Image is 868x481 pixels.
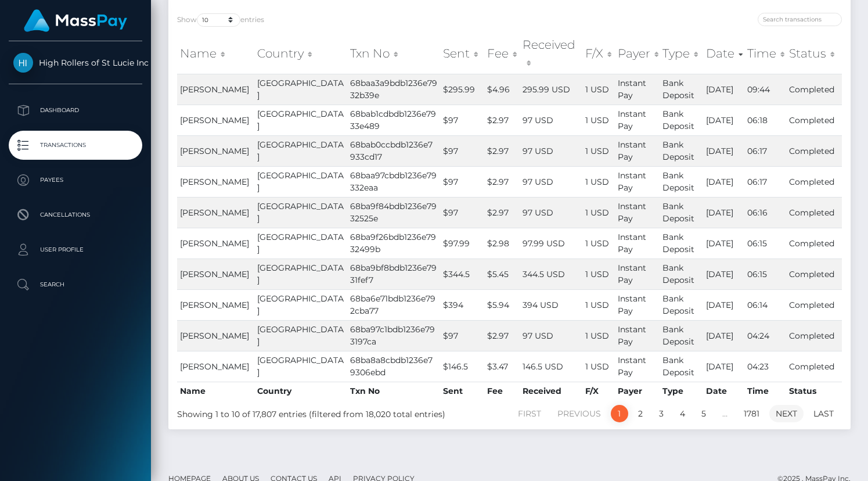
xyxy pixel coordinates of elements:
[440,320,484,351] td: $97
[582,197,615,228] td: 1 USD
[673,405,691,422] a: 4
[744,135,786,166] td: 06:17
[786,197,842,228] td: Completed
[440,166,484,197] td: $97
[180,269,249,279] span: [PERSON_NAME]
[703,259,744,289] td: [DATE]
[520,259,582,289] td: 344.5 USD
[582,351,615,382] td: 1 USD
[347,259,440,289] td: 68ba9bf8bdb1236e7931fef7
[347,289,440,320] td: 68ba6e71bdb1236e792cba77
[769,405,804,422] a: Next
[744,166,786,197] td: 06:17
[744,259,786,289] td: 06:15
[254,259,347,289] td: [GEOGRAPHIC_DATA]
[254,228,347,259] td: [GEOGRAPHIC_DATA]
[744,351,786,382] td: 04:23
[440,74,484,105] td: $295.99
[440,135,484,166] td: $97
[520,166,582,197] td: 97 USD
[9,131,142,160] a: Transactions
[744,105,786,135] td: 06:18
[582,166,615,197] td: 1 USD
[703,74,744,105] td: [DATE]
[484,228,520,259] td: $2.98
[347,197,440,228] td: 68ba9f84bdb1236e7932525e
[582,289,615,320] td: 1 USD
[615,33,660,74] th: Payer: activate to sort column ascending
[582,135,615,166] td: 1 USD
[177,33,254,74] th: Name: activate to sort column ascending
[484,351,520,382] td: $3.47
[653,405,670,422] a: 3
[347,166,440,197] td: 68baa97cbdb1236e79332eaa
[744,289,786,320] td: 06:14
[13,171,138,189] p: Payees
[520,74,582,105] td: 295.99 USD
[786,105,842,135] td: Completed
[520,228,582,259] td: 97.99 USD
[786,135,842,166] td: Completed
[786,351,842,382] td: Completed
[660,351,704,382] td: Bank Deposit
[180,361,249,372] span: [PERSON_NAME]
[347,320,440,351] td: 68ba97c1bdb1236e793197ca
[347,228,440,259] td: 68ba9f26bdb1236e7932499b
[660,105,704,135] td: Bank Deposit
[484,259,520,289] td: $5.45
[254,74,347,105] td: [GEOGRAPHIC_DATA]
[632,405,649,422] a: 2
[786,74,842,105] td: Completed
[484,197,520,228] td: $2.97
[660,382,704,400] th: Type
[440,33,484,74] th: Sent: activate to sort column ascending
[786,320,842,351] td: Completed
[440,259,484,289] td: $344.5
[703,197,744,228] td: [DATE]
[786,259,842,289] td: Completed
[9,58,142,68] span: High Rollers of St Lucie Inc
[660,166,704,197] td: Bank Deposit
[660,259,704,289] td: Bank Deposit
[744,228,786,259] td: 06:15
[786,166,842,197] td: Completed
[703,33,744,74] th: Date: activate to sort column ascending
[703,135,744,166] td: [DATE]
[347,351,440,382] td: 68ba8a8cbdb1236e79306ebd
[254,105,347,135] td: [GEOGRAPHIC_DATA]
[347,382,440,400] th: Txn No
[254,351,347,382] td: [GEOGRAPHIC_DATA]
[703,382,744,400] th: Date
[618,139,646,162] span: Instant Pay
[520,33,582,74] th: Received: activate to sort column ascending
[520,197,582,228] td: 97 USD
[660,74,704,105] td: Bank Deposit
[660,135,704,166] td: Bank Deposit
[618,324,646,347] span: Instant Pay
[744,320,786,351] td: 04:24
[9,96,142,125] a: Dashboard
[440,351,484,382] td: $146.5
[13,102,138,119] p: Dashboard
[484,105,520,135] td: $2.97
[618,201,646,224] span: Instant Pay
[180,177,249,187] span: [PERSON_NAME]
[9,270,142,299] a: Search
[520,135,582,166] td: 97 USD
[180,146,249,156] span: [PERSON_NAME]
[254,197,347,228] td: [GEOGRAPHIC_DATA]
[484,382,520,400] th: Fee
[703,289,744,320] td: [DATE]
[744,382,786,400] th: Time
[758,13,842,26] input: Search transactions
[618,78,646,100] span: Instant Pay
[484,33,520,74] th: Fee: activate to sort column ascending
[177,13,264,27] label: Show entries
[582,105,615,135] td: 1 USD
[180,238,249,249] span: [PERSON_NAME]
[618,232,646,254] span: Instant Pay
[703,228,744,259] td: [DATE]
[786,228,842,259] td: Completed
[9,235,142,264] a: User Profile
[703,105,744,135] td: [DATE]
